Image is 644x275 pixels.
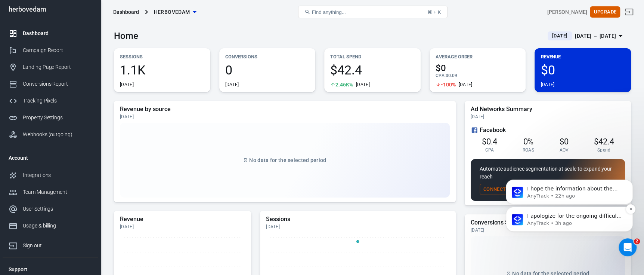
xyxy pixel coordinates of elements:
h5: Revenue by source [120,106,450,113]
a: Integrations [3,167,98,184]
a: Tracking Pixels [3,92,98,109]
span: 0% [523,137,533,146]
div: Facebook [471,126,625,135]
textarea: Message… [6,191,143,204]
span: 1.1K [120,64,204,76]
div: Dashboard [23,30,92,37]
div: Account id: yLGw5221 [547,8,587,16]
span: CPA [485,147,494,153]
svg: Facebook Ads [471,126,478,135]
img: Profile image for Jose [32,4,44,16]
a: Campaign Report [3,42,98,59]
div: sunny says… [6,165,143,190]
div: Did that answer help, or do you still need help from someone? [6,59,123,83]
div: sunny says… [6,190,143,215]
div: User Settings [23,205,92,213]
div: Tracking Pixels [23,97,92,105]
p: Message from AnyTrack, sent 3h ago [32,77,129,83]
span: CPA : [436,73,446,78]
button: Home [117,3,131,17]
button: Emoji picker [12,207,18,213]
span: 2 [634,238,640,244]
span: 0 [225,64,310,76]
button: [DATE][DATE] － [DATE] [542,30,631,42]
span: $42.4 [330,64,415,76]
div: message notification from AnyTrack, 22h ago. I hope the information about the navigation timeout ... [11,36,138,61]
span: $0 [560,137,569,146]
span: $0.09 [446,73,457,78]
span: -100% [441,82,456,87]
div: The team will get back to you on this. AnyTrack will be back later [DATE]. [12,116,117,130]
div: AnyTrack says… [6,59,143,89]
button: Upgrade [590,6,620,18]
div: [DATE] [120,224,245,230]
a: Conversions Report [3,76,98,92]
a: Team Management [3,184,98,201]
p: Average Order [436,53,520,61]
div: sunny says… [6,148,143,165]
span: herbovedam [154,7,190,17]
span: $0 [436,64,520,73]
div: No, I still need help 👤 [79,94,137,101]
div: can you go through my account and check i added everything correct? [33,170,137,184]
button: Dismiss notification [131,61,141,71]
div: [DATE] [471,227,625,233]
p: Automate audience segmentation at scale to expand your reach [480,165,616,181]
iframe: Intercom notifications message [495,143,644,255]
a: Sign out [620,3,638,21]
span: Find anything... [312,9,346,15]
button: Gif picker [24,207,30,213]
div: Our team will help you get everything working properly so you can start tracking your purchases c... [12,32,137,54]
button: go back [5,3,19,17]
div: [DATE] [266,224,450,230]
div: Did that answer help, or do you still need help from someone? [12,64,117,78]
div: ok [131,153,137,160]
div: [DATE] [120,82,134,88]
div: The team will get back to you on this. AnyTrack will be back later [DATE].AnyTrack • 5h ago [6,111,123,135]
div: AnyTrack • 5h ago [12,136,54,141]
div: Team Management [23,188,92,196]
span: No data for the selected period [249,157,326,163]
div: [DATE] － [DATE] [575,31,616,41]
a: Landing Page Report [3,59,98,76]
p: Conversions [225,53,310,61]
p: Revenue [541,53,625,61]
div: hi [127,190,143,206]
h5: Revenue [120,216,245,223]
div: Usage & billing [23,222,92,230]
h1: AnyTrack [47,4,74,9]
button: Send a message… [128,204,140,216]
span: $42.4 [594,137,614,146]
div: [DATE] [541,82,554,88]
a: Dashboard [3,25,98,42]
h3: Home [114,31,138,41]
p: Within 2 hours [53,9,88,17]
div: can you go through my account and check i added everything correct? [27,165,143,189]
a: Webhooks (outgoing) [3,126,98,143]
div: Close [131,3,145,16]
a: User Settings [3,201,98,217]
p: Sessions [120,53,204,61]
div: Conversions Report [23,80,92,88]
div: [DATE] [225,82,239,88]
p: I hope the information about the navigation timeout and rescanning was helpful. Do you need furth... [32,42,129,49]
div: AnyTrack says… [6,111,143,148]
button: Upload attachment [35,207,41,213]
img: Profile image for AnyTrack [17,43,29,55]
div: Landing Page Report [23,63,92,71]
img: Profile image for Laurent [21,4,33,16]
div: ⌘ + K [427,9,441,15]
div: Property Settings [23,114,92,122]
p: Message from AnyTrack, sent 22h ago [32,49,129,56]
div: [DATE] [459,82,473,88]
iframe: Intercom live chat [619,238,637,256]
img: Profile image for AnyTrack [17,70,29,82]
p: I apologize for the ongoing difficulty with your purchase tracking. Would you like to share more ... [32,69,129,77]
li: Account [3,149,98,167]
div: Dashboard [113,8,139,16]
p: Total Spend [330,53,415,61]
a: Property Settings [3,109,98,126]
button: herbovedam [151,5,199,19]
div: herbovedam [3,6,98,13]
div: Webhooks (outgoing) [23,131,92,138]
